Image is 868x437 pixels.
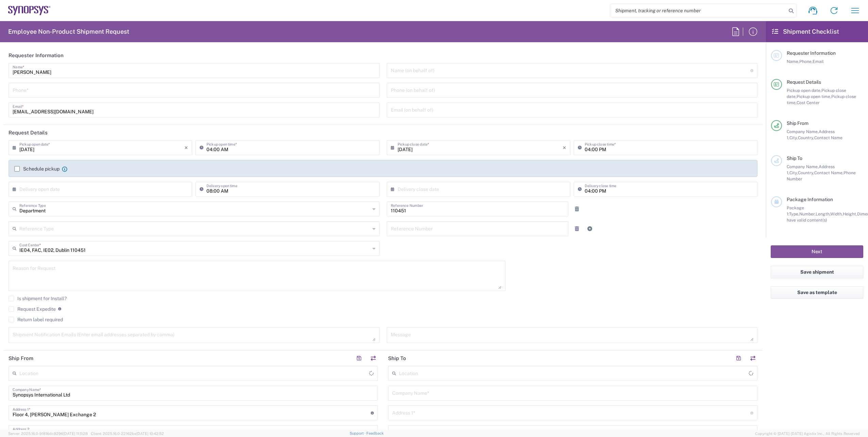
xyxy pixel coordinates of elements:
h2: Ship To [388,355,406,362]
button: Next [771,245,863,258]
span: Type, [789,211,799,216]
i: × [184,142,188,153]
span: Number, [799,211,816,216]
span: Copyright © [DATE]-[DATE] Agistix Inc., All Rights Reserved [755,431,860,437]
h2: Request Details [9,129,48,136]
span: Pickup open date, [787,88,821,93]
span: Package Information [787,197,833,202]
a: Feedback [366,431,384,435]
span: Phone, [799,59,813,64]
span: Client: 2025.16.0-22162be [91,432,164,436]
span: Country, [798,170,814,175]
span: Company Name, [787,129,819,134]
input: Shipment, tracking or reference number [610,4,786,17]
a: Add Reference [585,224,595,233]
span: City, [789,170,798,175]
span: Cost Center [797,100,820,105]
label: Request Expedite [9,306,56,312]
span: Pickup open time, [797,94,831,99]
h2: Requester Information [9,52,64,59]
span: Ship To [787,156,802,161]
span: Request Details [787,79,821,85]
button: Save shipment [771,266,863,278]
span: [DATE] 11:11:28 [63,432,88,436]
button: Save as template [771,286,863,299]
span: City, [789,135,798,140]
i: × [563,142,566,153]
h2: Ship From [9,355,33,362]
span: Length, [816,211,830,216]
a: Support [350,431,367,435]
span: Email [813,59,824,64]
label: Schedule pickup [14,166,60,172]
span: Height, [843,211,857,216]
span: Contact Name [814,135,842,140]
span: Server: 2025.16.0-91816dc9296 [8,432,88,436]
span: Country, [798,135,814,140]
span: Ship From [787,120,808,126]
span: Contact Name, [814,170,844,175]
label: Is shipment for Install? [9,296,67,301]
span: Package 1: [787,205,804,216]
span: [DATE] 10:42:52 [136,432,164,436]
span: Company Name, [787,164,819,169]
span: Requester Information [787,50,836,56]
a: Remove Reference [572,224,582,233]
h2: Shipment Checklist [772,28,839,36]
span: Width, [830,211,843,216]
a: Remove Reference [572,204,582,214]
label: Return label required [9,317,63,322]
h2: Employee Non-Product Shipment Request [8,28,129,36]
span: Name, [787,59,799,64]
